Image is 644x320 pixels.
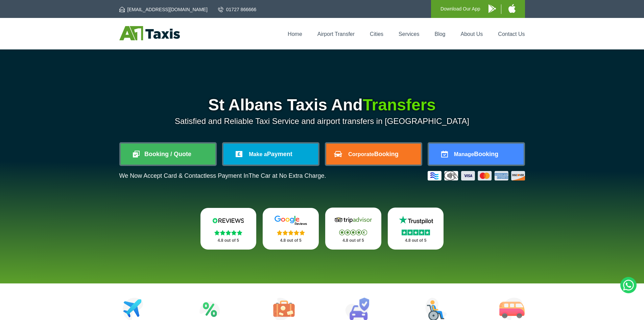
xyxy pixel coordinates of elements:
[208,215,248,226] img: Reviews.io
[429,144,524,165] a: ManageBooking
[317,31,355,37] a: Airport Transfer
[396,215,436,225] img: Trustpilot
[388,208,444,250] a: Trustpilot Stars 4.8 out of 5
[223,144,318,165] a: Make aPayment
[119,26,180,40] img: A1 Taxis St Albans LTD
[214,230,242,235] img: Stars
[333,236,374,245] p: 4.8 out of 5
[248,172,326,179] span: The Car at No Extra Charge.
[119,172,326,179] p: We Now Accept Card & Contactless Payment In
[326,144,421,165] a: CorporateBooking
[498,31,525,37] a: Contact Us
[249,151,267,157] span: Make a
[200,208,257,250] a: Reviews.io Stars 4.8 out of 5
[461,31,483,37] a: About Us
[402,230,430,235] img: Stars
[121,144,215,165] a: Booking / Quote
[363,96,436,114] span: Transfers
[440,5,480,13] p: Download Our App
[395,236,436,245] p: 4.8 out of 5
[288,31,302,37] a: Home
[399,31,419,37] a: Services
[208,236,249,245] p: 4.8 out of 5
[339,230,367,235] img: Stars
[277,230,305,235] img: Stars
[428,171,525,180] img: Credit And Debit Cards
[218,6,257,13] a: 01727 866666
[434,31,445,37] a: Blog
[270,236,311,245] p: 4.8 out of 5
[263,208,319,250] a: Google Stars 4.8 out of 5
[333,215,374,225] img: Tripadvisor
[270,215,311,226] img: Google
[488,4,496,13] img: A1 Taxis Android App
[508,4,516,13] img: A1 Taxis iPhone App
[348,151,374,157] span: Corporate
[119,116,525,126] p: Satisfied and Reliable Taxi Service and airport transfers in [GEOGRAPHIC_DATA]
[370,31,383,37] a: Cities
[454,151,474,157] span: Manage
[119,6,208,13] a: [EMAIL_ADDRESS][DOMAIN_NAME]
[119,97,525,113] h1: St Albans Taxis And
[325,208,381,250] a: Tripadvisor Stars 4.8 out of 5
